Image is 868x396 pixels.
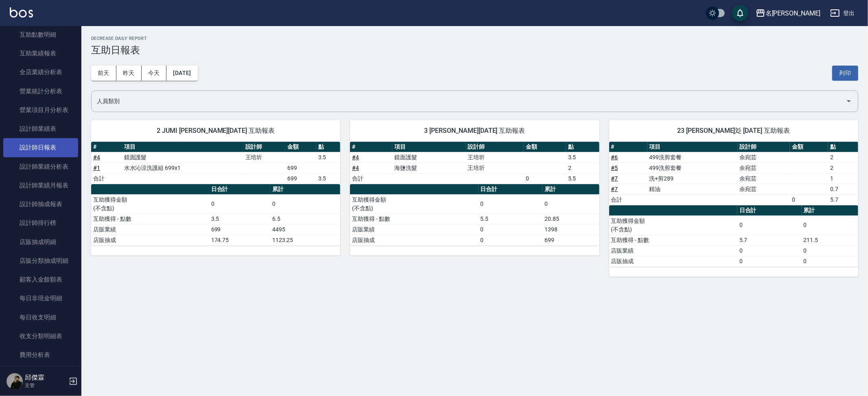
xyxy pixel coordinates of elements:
td: 合計 [350,173,392,184]
a: 每日收支明細 [3,308,78,327]
th: 設計師 [738,142,790,152]
td: 0 [790,194,828,205]
a: 每日非現金明細 [3,289,78,308]
a: 店販抽成明細 [3,233,78,251]
th: 累計 [270,184,340,195]
td: 海鹽洗髮 [392,163,466,173]
button: Open [842,95,855,108]
span: 23 [PERSON_NAME]彣 [DATE] 互助報表 [619,127,848,135]
td: 店販業績 [609,245,737,256]
td: 3.5 [209,213,270,224]
span: 3 [PERSON_NAME][DATE] 互助報表 [360,127,589,135]
td: 2 [828,163,858,173]
td: 互助獲得 - 點數 [91,213,209,224]
td: 0 [270,194,340,213]
button: [DATE] [166,66,197,81]
td: 0 [737,245,802,256]
button: 前天 [91,66,116,81]
table: a dense table [91,142,340,184]
a: #4 [352,165,359,171]
th: 項目 [392,142,466,152]
p: 主管 [25,382,66,389]
td: 店販抽成 [91,235,209,245]
td: 合計 [91,173,122,184]
th: 點 [828,142,858,152]
td: 6.5 [270,213,340,224]
th: # [91,142,122,152]
th: 日合計 [737,205,802,216]
td: 0 [737,256,802,266]
a: 設計師排行榜 [3,213,78,232]
td: 1398 [542,224,599,235]
td: 0 [802,216,858,235]
a: 營業項目月分析表 [3,101,78,119]
button: save [732,5,748,21]
td: 3.5 [316,173,341,184]
td: 0 [802,245,858,256]
td: 互助獲得金額 (不含點) [609,216,737,235]
td: 互助獲得 - 點數 [609,235,737,245]
a: #4 [93,154,100,161]
td: 5.5 [566,173,599,184]
table: a dense table [609,205,858,267]
a: 顧客入金餘額表 [3,270,78,289]
td: 5.5 [479,213,543,224]
th: 項目 [647,142,738,152]
td: 互助獲得金額 (不含點) [91,194,209,213]
td: 互助獲得金額 (不含點) [350,194,478,213]
a: #6 [611,154,618,161]
button: 名[PERSON_NAME] [752,5,824,22]
a: 營業統計分析表 [3,82,78,101]
td: 0 [479,194,543,213]
th: # [350,142,392,152]
td: 699 [285,163,316,173]
a: 互助業績報表 [3,44,78,63]
a: 設計師業績分析表 [3,157,78,176]
span: 2 JUMI [PERSON_NAME][DATE] 互助報表 [101,127,330,135]
th: 金額 [790,142,828,152]
td: 2 [828,152,858,163]
td: 699 [285,173,316,184]
h5: 邱傑霖 [25,374,66,382]
button: 列印 [832,66,858,81]
td: 174.75 [209,235,270,245]
td: 1 [828,173,858,184]
td: 余宛芸 [738,184,790,194]
td: 店販抽成 [609,256,737,266]
td: 20.85 [542,213,599,224]
th: 累計 [802,205,858,216]
td: 0 [524,173,566,184]
td: 王培圻 [243,152,285,163]
td: 3.5 [316,152,341,163]
img: Person [7,373,23,389]
td: 3.5 [566,152,599,163]
button: 登出 [827,6,858,21]
td: 鏡面護髮 [122,152,243,163]
td: 店販抽成 [350,235,478,245]
td: 2 [566,163,599,173]
th: 累計 [542,184,599,195]
th: 金額 [285,142,316,152]
th: 設計師 [243,142,285,152]
td: 鏡面護髮 [392,152,466,163]
a: #5 [611,165,618,171]
td: 店販業績 [91,224,209,235]
table: a dense table [609,142,858,205]
td: 洗+剪289 [647,173,738,184]
a: #1 [93,165,100,171]
td: 211.5 [802,235,858,245]
table: a dense table [350,184,599,246]
a: 設計師業績表 [3,119,78,138]
td: 1123.25 [270,235,340,245]
td: 0 [479,235,543,245]
td: 合計 [609,194,647,205]
a: 損益表 [3,364,78,383]
a: 店販分類抽成明細 [3,251,78,270]
td: 王培圻 [466,163,524,173]
a: #4 [352,154,359,161]
td: 王培圻 [466,152,524,163]
td: 余宛芸 [738,152,790,163]
td: 0 [209,194,270,213]
a: 設計師業績月報表 [3,176,78,195]
img: Logo [10,7,33,18]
